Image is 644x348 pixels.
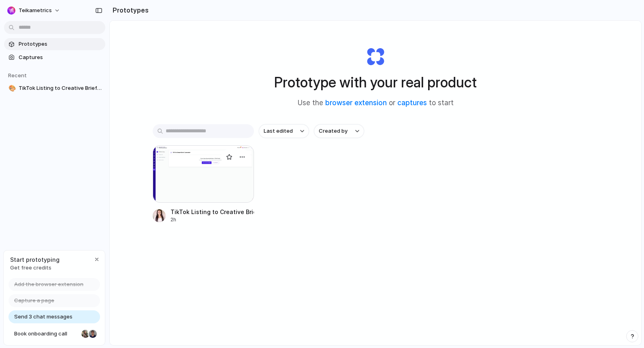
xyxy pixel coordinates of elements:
[88,329,98,339] div: Christian Iacullo
[8,72,27,79] span: Recent
[10,255,60,264] span: Start prototyping
[319,127,348,135] span: Created by
[19,53,102,62] span: Captures
[171,216,254,223] div: 2h
[14,313,73,321] span: Send 3 chat messages
[81,329,90,339] div: Nicole Kubica
[274,72,477,93] h1: Prototype with your real product
[9,84,14,93] div: 🎨
[4,4,64,17] button: Teikametrics
[10,264,60,272] span: Get free credits
[4,38,105,50] a: Prototypes
[4,51,105,64] a: Captures
[259,124,309,138] button: Last edited
[14,330,78,338] span: Book onboarding call
[264,127,293,135] span: Last edited
[325,99,387,107] a: browser extension
[153,145,254,223] a: TikTok Listing to Creative Brief ToolTikTok Listing to Creative Brief Tool2h
[298,98,454,108] span: Use the or to start
[14,297,54,305] span: Capture a page
[397,99,427,107] a: captures
[171,208,254,216] div: TikTok Listing to Creative Brief Tool
[19,40,102,48] span: Prototypes
[19,6,52,15] span: Teikametrics
[7,84,15,92] button: 🎨
[9,327,100,340] a: Book onboarding call
[19,84,102,92] span: TikTok Listing to Creative Brief Tool
[14,280,83,289] span: Add the browser extension
[4,82,105,94] a: 🎨TikTok Listing to Creative Brief Tool
[109,5,149,15] h2: Prototypes
[314,124,364,138] button: Created by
